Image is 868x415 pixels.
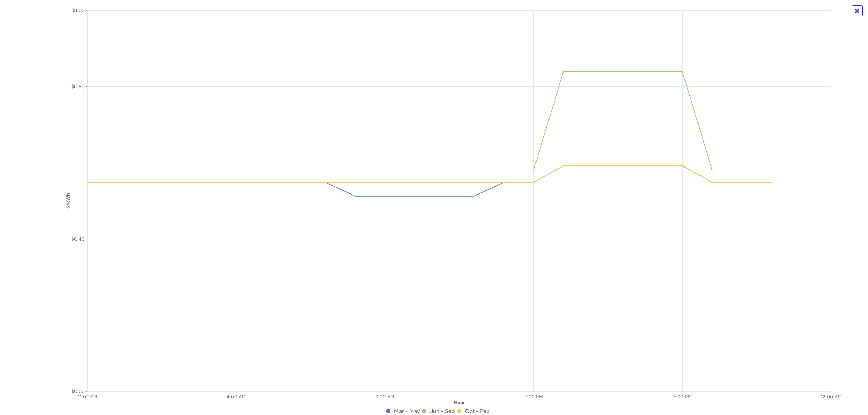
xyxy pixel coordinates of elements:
text: $/kWh [65,193,71,209]
text: 7:00 PM [673,394,692,400]
text: Oct - Feb [465,408,489,414]
text: $0.40 [71,236,85,242]
text: 11:00 PM [78,394,98,400]
text: $0.80 [71,84,85,90]
text: 12:00 AM [820,394,842,400]
text: Hour [454,400,465,405]
text: 2:00 PM [524,394,543,400]
text: 4:00 AM [227,394,246,400]
text: 9:00 AM [376,394,395,400]
text: Mar - May [394,408,420,414]
text: $1.00 [72,8,85,13]
text: $0.00 [71,389,85,394]
text: Jun - Sep [430,408,455,414]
